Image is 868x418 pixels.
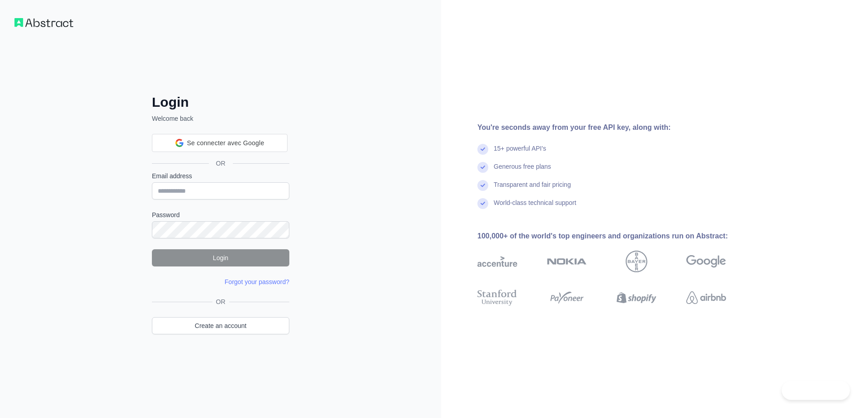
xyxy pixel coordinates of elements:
p: Welcome back [152,114,289,123]
iframe: Toggle Customer Support [782,381,850,400]
h2: Login [152,94,289,110]
div: You're seconds away from your free API key, along with: [477,122,755,133]
span: OR [209,159,233,168]
div: Se connecter avec Google [152,134,288,152]
div: World-class technical support [494,198,576,216]
a: Create an account [152,317,289,334]
img: accenture [477,251,517,272]
img: Workflow [14,18,73,27]
div: 15+ powerful API's [494,144,546,162]
img: google [686,251,726,272]
img: stanford university [477,288,517,308]
img: nokia [547,251,587,272]
span: OR [212,297,229,306]
div: Generous free plans [494,162,551,180]
img: check mark [477,144,488,155]
img: shopify [617,288,656,308]
img: check mark [477,180,488,191]
div: Transparent and fair pricing [494,180,571,198]
span: Se connecter avec Google [187,138,264,148]
label: Email address [152,171,289,180]
img: bayer [626,251,647,272]
label: Password [152,210,289,219]
div: 100,000+ of the world's top engineers and organizations run on Abstract: [477,231,755,242]
img: airbnb [686,288,726,308]
img: payoneer [547,288,587,308]
img: check mark [477,198,488,209]
img: check mark [477,162,488,173]
a: Forgot your password? [225,278,289,285]
button: Login [152,249,289,266]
